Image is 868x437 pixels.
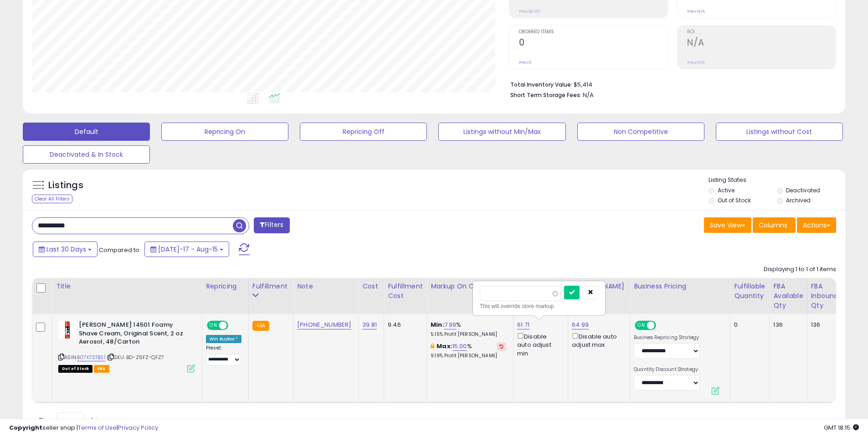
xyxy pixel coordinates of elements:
div: Business Pricing [634,282,726,291]
small: Prev: N/A [687,60,705,65]
div: Fulfillment Cost [388,282,423,301]
small: Prev: 0 [519,60,532,65]
button: Listings without Cost [716,123,843,141]
button: Non Competitive [577,123,704,141]
p: 9.19% Profit [PERSON_NAME] [431,353,506,359]
b: [PERSON_NAME] 14501 Foamy Shave Cream, Original Scent, 2 oz Aerosol, 48/Carton [79,321,190,349]
span: | SKU: BD-Z6FZ-QFZ7 [107,354,164,361]
a: 39.81 [362,320,377,329]
span: FBA [94,365,109,373]
small: FBA [252,321,269,331]
a: 7.99 [444,320,457,329]
div: Disable auto adjust min [517,331,561,358]
span: ON [208,322,219,329]
button: Actions [797,217,836,233]
span: OFF [227,322,241,329]
div: Note [297,282,354,291]
h5: Listings [48,179,83,192]
h2: 0 [519,37,668,50]
span: Last 30 Days [46,245,86,254]
label: Deactivated [786,186,820,194]
h2: N/A [687,37,836,50]
small: Prev: N/A [687,9,705,14]
span: [DATE]-17 - Aug-15 [158,245,218,254]
div: Fulfillable Quantity [734,282,765,301]
b: Short Term Storage Fees: [510,91,581,99]
button: Repricing On [161,123,288,141]
a: Terms of Use [78,423,117,432]
div: Repricing [206,282,245,291]
div: Fulfillment [252,282,289,291]
span: Ordered Items [519,30,668,35]
img: 41zhaV30jiL._SL40_.jpg [58,321,77,339]
div: Preset: [206,345,241,365]
span: OFF [655,322,669,329]
a: Privacy Policy [118,423,158,432]
p: 5.15% Profit [PERSON_NAME] [431,331,506,338]
label: Active [718,186,734,194]
b: Max: [437,342,452,350]
div: [PERSON_NAME] [572,282,626,291]
button: Filters [254,217,289,233]
div: 136 [811,321,835,329]
strong: Copyright [9,423,42,432]
a: B07K7STBS1 [77,354,105,361]
div: FBA inbound Qty [811,282,838,310]
div: % [431,342,506,359]
a: 64.99 [572,320,589,329]
button: [DATE]-17 - Aug-15 [144,242,229,257]
th: The percentage added to the cost of goods (COGS) that forms the calculator for Min & Max prices. [427,278,514,314]
span: 2025-09-16 18:15 GMT [824,423,859,432]
div: Cost [362,282,380,291]
label: Quantity Discount Strategy: [634,366,700,373]
div: FBA Available Qty [773,282,803,310]
span: Compared to: [99,246,141,254]
div: 9.46 [388,321,420,329]
button: Columns [753,217,796,233]
div: Markup on Cost [431,282,509,291]
button: Repricing Off [300,123,427,141]
div: Displaying 1 to 1 of 1 items [764,265,836,274]
a: 15.00 [452,342,467,351]
button: Default [23,123,150,141]
div: Clear All Filters [32,195,72,203]
div: Title [56,282,198,291]
div: % [431,321,506,338]
button: Last 30 Days [33,242,98,257]
label: Out of Stock [718,196,751,204]
div: seller snap | | [9,424,158,432]
div: Disable auto adjust max [572,331,623,349]
span: ON [636,322,647,329]
b: Min: [431,320,444,329]
li: $5,414 [510,78,829,89]
span: ROI [687,30,836,35]
a: [PHONE_NUMBER] [297,320,351,329]
div: 136 [773,321,800,329]
div: This will override store markup [480,302,598,311]
label: Business Repricing Strategy: [634,334,700,341]
p: Listing States: [709,176,845,185]
span: N/A [583,91,594,99]
button: Deactivated & In Stock [23,145,150,164]
span: Columns [759,221,787,230]
button: Listings without Min/Max [438,123,565,141]
span: Show: entries [39,416,104,424]
div: Win BuyBox * [206,335,241,343]
div: 0 [734,321,762,329]
div: ASIN: [58,321,195,371]
label: Archived [786,196,811,204]
span: All listings that are currently out of stock and unavailable for purchase on Amazon [58,365,92,373]
small: Prev: $0.00 [519,9,540,14]
b: Total Inventory Value: [510,81,572,88]
a: 61.71 [517,320,529,329]
button: Save View [704,217,751,233]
